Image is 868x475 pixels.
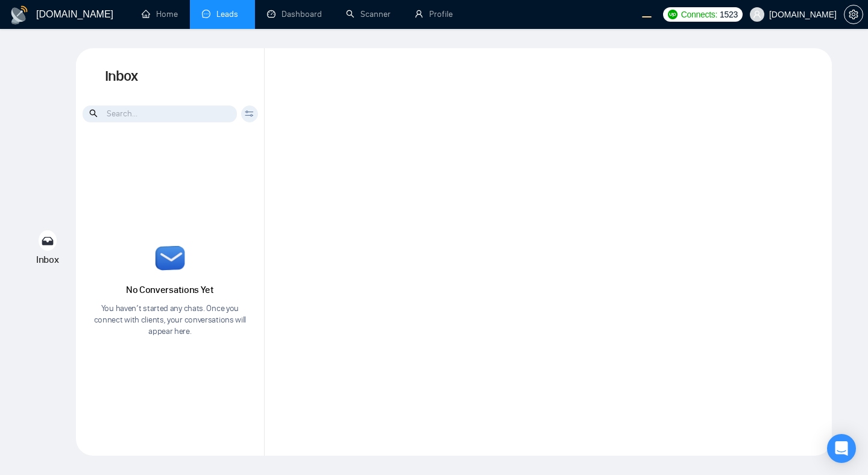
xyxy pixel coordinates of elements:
[126,284,214,295] span: No Conversations Yet
[93,303,248,337] p: You haven’t started any chats. Once you connect with clients, your conversations will appear here.
[844,10,863,19] span: setting
[844,5,863,24] button: setting
[844,10,863,19] a: setting
[827,434,856,463] div: Open Intercom Messenger
[415,9,453,19] a: userProfile
[89,107,99,120] span: search
[10,5,29,25] img: logo
[36,254,59,265] span: Inbox
[76,48,265,105] h1: Inbox
[155,246,185,271] img: email-icon
[668,10,678,19] img: upwork-logo.png
[267,9,322,19] a: dashboardDashboard
[681,8,717,21] span: Connects:
[142,9,178,19] a: homeHome
[83,105,237,122] input: Search...
[753,10,761,19] span: user
[720,8,738,21] span: 1523
[346,9,391,19] a: searchScanner
[202,9,243,19] a: messageLeads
